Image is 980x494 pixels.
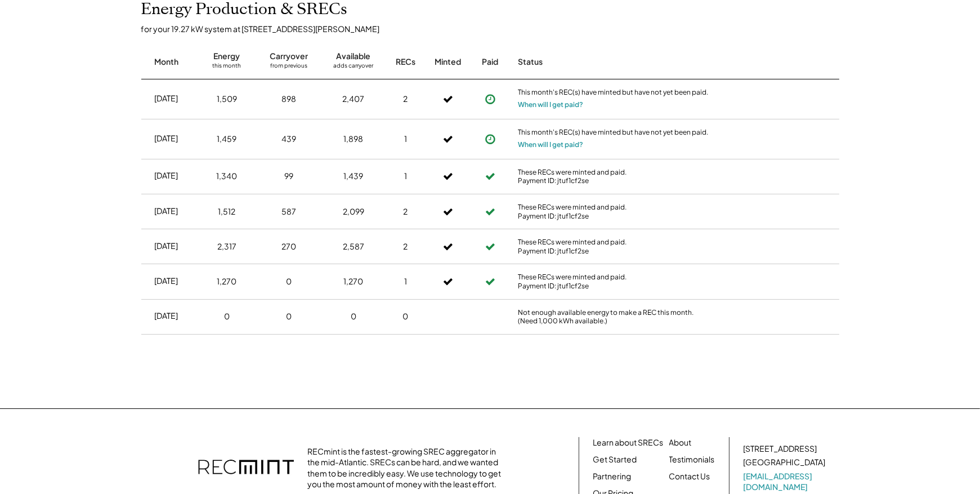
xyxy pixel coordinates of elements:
div: 0 [224,311,230,322]
div: Carryover [270,51,308,62]
a: Get Started [593,454,637,465]
div: This month's REC(s) have minted but have not yet been paid. [518,128,710,139]
div: 2 [404,206,408,217]
div: [DATE] [155,170,178,181]
div: [DATE] [155,93,178,104]
div: Minted [435,56,461,68]
div: 1 [404,133,407,145]
div: 2,407 [343,94,365,105]
div: These RECs were minted and paid. Payment ID: jtuf1cf2se [518,273,710,290]
button: When will I get paid? [518,99,584,110]
a: Partnering [593,471,632,482]
a: Testimonials [669,454,715,465]
div: 99 [284,171,293,182]
div: This month's REC(s) have minted but have not yet been paid. [518,88,710,99]
div: 0 [286,311,292,322]
div: 587 [281,206,296,217]
button: Payment approved, but not yet initiated. [482,131,499,148]
div: 0 [351,311,356,322]
div: These RECs were minted and paid. Payment ID: jtuf1cf2se [518,238,710,255]
a: Learn about SRECs [593,437,664,448]
div: Status [518,56,710,68]
div: 1,898 [344,133,364,145]
div: adds carryover [334,62,374,73]
div: 898 [281,94,296,105]
div: 2 [404,94,408,105]
div: RECs [396,56,415,68]
div: 1,512 [218,206,236,217]
div: 1,459 [217,133,237,145]
div: 439 [281,133,296,145]
div: 1,509 [217,94,237,105]
div: [DATE] [155,133,178,144]
div: These RECs were minted and paid. Payment ID: jtuf1cf2se [518,168,710,185]
button: When will I get paid? [518,139,584,150]
a: Contact Us [669,471,710,482]
div: [DATE] [155,275,178,287]
div: 270 [281,241,296,252]
div: Month [154,56,178,68]
div: 1 [404,171,407,182]
div: 0 [286,276,292,287]
div: 2,317 [217,241,236,252]
button: Payment approved, but not yet initiated. [482,91,499,108]
div: [DATE] [155,241,178,252]
div: [DATE] [155,310,178,322]
div: this month [213,62,241,73]
div: 1,439 [344,171,364,182]
div: 0 [403,311,409,322]
div: 2 [404,241,408,252]
div: Energy [214,51,240,62]
div: 1,270 [217,276,237,287]
div: Available [337,51,371,62]
div: RECmint is the fastest-growing SREC aggregator in the mid-Atlantic. SRECs can be hard, and we wan... [308,446,508,490]
img: recmint-logotype%403x.png [198,448,294,488]
div: 1 [404,276,407,287]
div: [STREET_ADDRESS] [744,443,817,455]
div: 2,099 [343,206,364,217]
div: [DATE] [155,206,178,217]
div: Not enough available energy to make a REC this month. (Need 1,000 kWh available.) [518,308,710,326]
a: About [669,437,692,448]
div: These RECs were minted and paid. Payment ID: jtuf1cf2se [518,203,710,220]
a: [EMAIL_ADDRESS][DOMAIN_NAME] [744,471,828,493]
div: from previous [270,62,307,73]
div: 2,587 [343,241,364,252]
div: Paid [482,56,498,68]
div: 1,340 [217,171,238,182]
div: [GEOGRAPHIC_DATA] [744,457,826,468]
div: 1,270 [344,276,364,287]
div: for your 19.27 kW system at [STREET_ADDRESS][PERSON_NAME] [141,24,851,34]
